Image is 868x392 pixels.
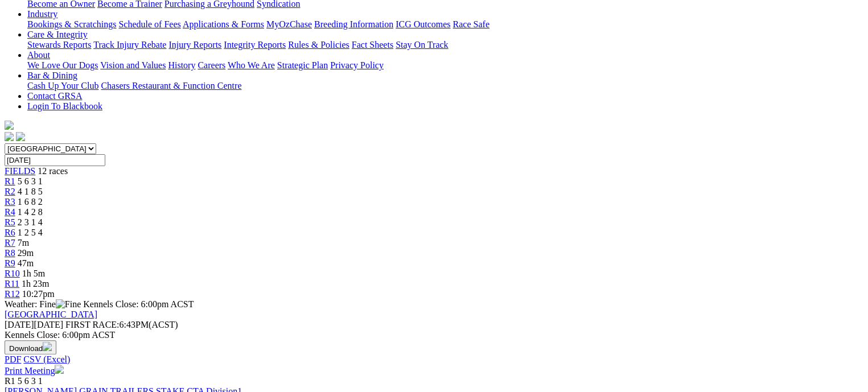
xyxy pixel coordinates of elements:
span: 29m [18,248,34,258]
span: 4 1 8 5 [18,187,43,196]
span: 2 3 1 4 [18,217,43,227]
a: R11 [5,279,19,288]
img: twitter.svg [16,132,25,141]
input: Select date [5,154,105,166]
a: Print Meeting [5,366,64,376]
a: Vision and Values [100,60,166,70]
a: Contact GRSA [27,91,82,101]
span: FIRST RACE: [65,320,119,329]
img: facebook.svg [5,132,14,141]
a: R1 [5,176,15,186]
a: R8 [5,248,15,258]
a: Stewards Reports [27,40,91,49]
a: R4 [5,207,15,217]
a: We Love Our Dogs [27,60,98,70]
span: 1 2 5 4 [18,228,43,237]
a: [GEOGRAPHIC_DATA] [5,310,97,319]
a: Rules & Policies [288,40,349,49]
span: 5 6 3 1 [18,176,43,186]
a: Cash Up Your Club [27,81,98,90]
a: Privacy Policy [330,60,384,70]
span: 6:43PM(ACST) [65,320,178,329]
span: R1 [5,376,15,386]
a: Login To Blackbook [27,101,102,111]
span: 5 6 3 1 [18,376,43,386]
span: Weather: Fine [5,299,83,309]
span: 1h 5m [22,269,45,278]
img: download.svg [43,342,52,351]
a: R2 [5,187,15,196]
a: Applications & Forms [183,19,264,29]
span: 7m [18,238,29,247]
a: Who We Are [228,60,275,70]
img: printer.svg [55,365,64,374]
a: Bookings & Scratchings [27,19,116,29]
span: 1h 23m [22,279,49,288]
a: R5 [5,217,15,227]
a: Breeding Information [314,19,393,29]
a: R7 [5,238,15,247]
a: FIELDS [5,166,35,176]
a: R12 [5,289,20,299]
a: R9 [5,258,15,268]
span: 47m [18,258,34,268]
a: MyOzChase [266,19,312,29]
a: CSV (Excel) [23,354,70,364]
img: logo-grsa-white.png [5,121,14,130]
a: Industry [27,9,57,19]
a: R3 [5,197,15,207]
a: Fact Sheets [352,40,393,49]
span: 1 6 8 2 [18,197,43,207]
a: Strategic Plan [277,60,328,70]
div: Bar & Dining [27,81,863,91]
a: Track Injury Rebate [93,40,166,49]
a: ICG Outcomes [396,19,450,29]
div: Kennels Close: 6:00pm ACST [5,330,863,340]
span: [DATE] [5,320,34,329]
span: 10:27pm [22,289,55,299]
span: [DATE] [5,320,63,329]
div: Care & Integrity [27,40,863,50]
a: R6 [5,228,15,237]
span: 12 races [38,166,68,176]
span: Kennels Close: 6:00pm ACST [83,299,194,309]
img: Fine [56,299,81,310]
a: History [168,60,195,70]
a: Stay On Track [396,40,448,49]
a: Integrity Reports [224,40,286,49]
span: 1 4 2 8 [18,207,43,217]
div: About [27,60,863,71]
button: Download [5,340,56,354]
a: Injury Reports [168,40,221,49]
div: Download [5,354,863,365]
a: Race Safe [452,19,489,29]
a: Chasers Restaurant & Function Centre [101,81,241,90]
a: About [27,50,50,60]
a: Careers [198,60,225,70]
a: Care & Integrity [27,30,88,39]
div: Industry [27,19,863,30]
a: Schedule of Fees [118,19,180,29]
a: PDF [5,354,21,364]
a: R10 [5,269,20,278]
a: Bar & Dining [27,71,77,80]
